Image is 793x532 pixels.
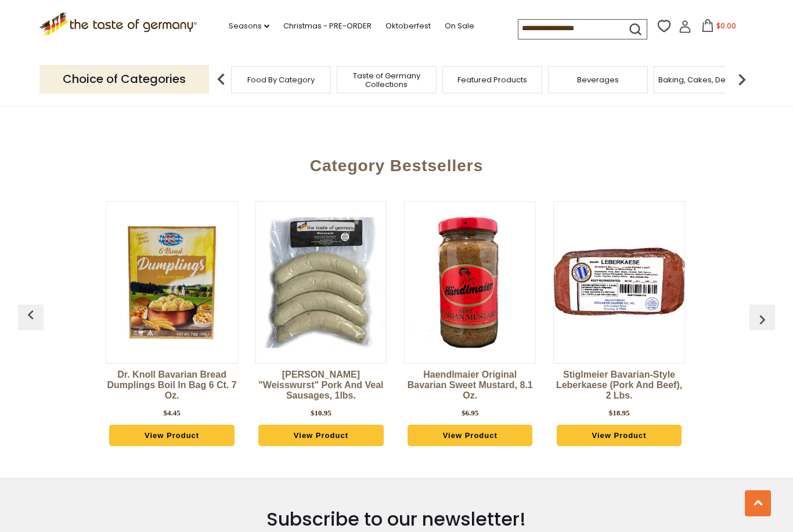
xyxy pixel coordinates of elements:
a: View Product [258,425,383,447]
img: previous arrow [210,68,233,91]
a: Haendlmaier Original Bavarian Sweet Mustard, 8.1 oz. [404,370,536,404]
a: View Product [557,425,682,447]
a: Featured Products [457,75,527,84]
a: On Sale [445,20,474,32]
div: $10.95 [311,407,331,419]
a: Baking, Cakes, Desserts [658,75,748,84]
img: previous arrow [753,310,772,329]
p: Choice of Categories [39,65,209,93]
div: $4.45 [163,407,180,419]
a: View Product [408,425,532,447]
img: next arrow [730,68,754,91]
a: Food By Category [247,75,315,84]
a: Christmas - PRE-ORDER [283,20,372,32]
span: $0.00 [716,21,736,31]
div: $6.95 [462,407,478,419]
button: $0.00 [694,19,743,37]
a: Beverages [577,75,619,84]
div: $18.95 [609,407,630,419]
div: Category Bestsellers [24,139,769,187]
img: previous arrow [21,306,40,324]
a: [PERSON_NAME] "Weisswurst" Pork and Veal Sausages, 1lbs. [255,370,387,404]
a: Dr. Knoll Bavarian Bread Dumplings Boil in Bag 6 ct. 7 oz. [106,370,238,404]
a: Taste of Germany Collections [340,71,433,89]
img: Dr. Knoll Bavarian Bread Dumplings Boil in Bag 6 ct. 7 oz. [107,218,237,348]
img: Stiglmeier Bavarian-style Leberkaese (pork and beef), 2 lbs. [554,218,684,348]
a: View Product [109,425,234,447]
a: Oktoberfest [385,20,431,32]
img: Haendlmaier Original Bavarian Sweet Mustard, 8.1 oz. [405,218,535,348]
a: Seasons [229,20,269,32]
img: Binkert's [256,218,387,348]
a: Stiglmeier Bavarian-style Leberkaese (pork and beef), 2 lbs. [553,370,685,404]
h3: Subscribe to our newsletter! [187,508,605,531]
